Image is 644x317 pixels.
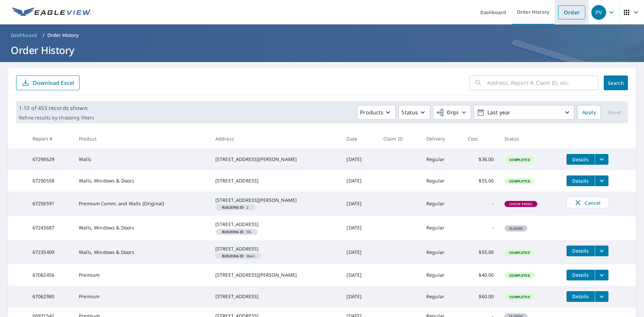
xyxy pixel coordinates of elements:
span: Details [571,272,591,278]
button: filesDropdownBtn-67082456 [595,270,608,280]
td: Premium [73,286,210,307]
td: - [463,192,499,216]
p: Order History [47,32,79,39]
td: Regular [421,216,463,240]
button: Search [604,75,628,90]
span: Completed [505,273,534,278]
td: 67256591 [27,192,73,216]
a: Order [558,5,585,19]
span: Dashboard [11,32,37,39]
button: Last year [474,105,574,120]
td: [DATE] [341,149,378,170]
nav: breadcrumb [8,30,636,41]
th: Delivery [421,129,463,149]
div: [STREET_ADDRESS] [215,221,336,228]
span: 2 [218,206,253,209]
td: $36.00 [463,149,499,170]
td: - [463,216,499,240]
h1: Order History [8,43,636,57]
div: [STREET_ADDRESS][PERSON_NAME] [215,156,336,163]
td: 67298629 [27,149,73,170]
button: filesDropdownBtn-67062980 [595,291,608,302]
input: Address, Report #, Claim ID, etc. [487,73,598,92]
th: Date [341,129,378,149]
td: 67243687 [27,216,73,240]
td: Regular [421,192,463,216]
td: Premium [73,264,210,286]
p: Refine results by choosing filters [19,115,94,121]
button: Products [357,105,396,120]
th: Report # [27,129,73,149]
span: Closed [505,226,527,231]
span: Completed [505,295,534,299]
button: detailsBtn-67235409 [567,246,595,256]
button: Apply [577,105,601,120]
th: Status [499,129,561,149]
td: $60.00 [463,286,499,307]
td: 67290558 [27,170,73,192]
td: [DATE] [341,192,378,216]
em: Building ID [222,206,244,209]
td: Regular [421,240,463,264]
p: Last year [485,107,563,118]
span: Cancel [574,199,601,207]
span: Details [571,248,591,254]
td: [DATE] [341,216,378,240]
th: Address [210,129,341,149]
div: [STREET_ADDRESS] [215,177,336,184]
td: $55.00 [463,240,499,264]
button: detailsBtn-67062980 [567,291,595,302]
span: Search [609,80,623,86]
em: Building ID [222,254,244,258]
td: Regular [421,170,463,192]
td: [DATE] [341,286,378,307]
td: Walls, Windows & Doors [73,216,210,240]
button: filesDropdownBtn-67235409 [595,246,608,256]
span: Apply [582,108,596,117]
td: Walls, Windows & Doors [73,240,210,264]
button: Download Excel [16,75,79,90]
td: Regular [421,286,463,307]
span: Main [218,254,259,258]
img: EV Logo [12,7,91,17]
div: [STREET_ADDRESS] [215,246,336,252]
button: detailsBtn-67082456 [567,270,595,280]
li: / [43,31,45,39]
th: Cost [463,129,499,149]
th: Claim ID [378,129,421,149]
td: [DATE] [341,264,378,286]
a: Dashboard [8,30,40,41]
span: Completed [505,157,534,162]
div: [STREET_ADDRESS][PERSON_NAME] [215,197,336,204]
td: Regular [421,149,463,170]
td: Walls, Windows & Doors [73,170,210,192]
td: Regular [421,264,463,286]
span: Completed [505,250,534,255]
em: Building ID [222,230,244,233]
td: Premium Comm. and Walls (Original) [73,192,210,216]
span: Orgs [436,108,459,117]
td: $55.00 [463,170,499,192]
span: Check Email [505,202,537,206]
td: [DATE] [341,240,378,264]
p: Products [360,108,383,116]
td: [DATE] [341,170,378,192]
button: filesDropdownBtn-67298629 [595,154,608,165]
p: Download Excel [33,79,74,87]
p: 1-10 of 455 records shown [19,104,94,112]
button: detailsBtn-67290558 [567,175,595,186]
div: [STREET_ADDRESS] [215,293,336,300]
div: [STREET_ADDRESS][PERSON_NAME] [215,272,336,278]
button: Status [398,105,430,120]
div: PV [591,5,606,20]
span: Completed [505,179,534,183]
td: 67082456 [27,264,73,286]
button: Cancel [567,197,608,208]
button: filesDropdownBtn-67290558 [595,175,608,186]
span: Details [571,178,591,184]
button: Orgs [433,105,471,120]
th: Product [73,129,210,149]
td: 67235409 [27,240,73,264]
span: Details [571,293,591,300]
button: detailsBtn-67298629 [567,154,595,165]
